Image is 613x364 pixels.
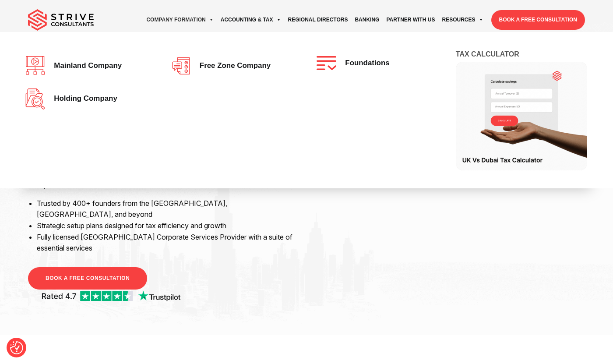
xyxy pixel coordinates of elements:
button: Consent Preferences [10,341,23,354]
a: Banking [351,8,383,32]
span: Mainland company [49,62,122,70]
a: BOOK A FREE CONSULTATION [491,10,585,30]
a: Mainland company [25,56,151,75]
h4: Tax Calculator [456,49,594,61]
li: Strategic setup plans designed for tax efficiency and growth [37,220,300,232]
a: Accounting & Tax [217,8,285,32]
li: Fully licensed [GEOGRAPHIC_DATA] Corporate Services Provider with a suite of essential services [37,232,300,254]
a: BOOK A FREE CONSULTATION [28,267,147,290]
img: Revisit consent button [10,341,23,354]
a: Holding Company [25,88,151,110]
img: main-logo.svg [28,9,94,31]
a: Company Formation [143,8,217,32]
a: Free zone company [171,56,296,76]
a: Regional Directors [285,8,352,32]
li: Trusted by 400+ founders from the [GEOGRAPHIC_DATA], [GEOGRAPHIC_DATA], and beyond [37,198,300,220]
a: Partner with Us [383,8,438,32]
span: Foundations [341,59,389,67]
span: Holding Company [49,95,117,103]
a: Resources [439,8,487,32]
a: Foundations [317,56,442,70]
span: Free zone company [195,62,271,70]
